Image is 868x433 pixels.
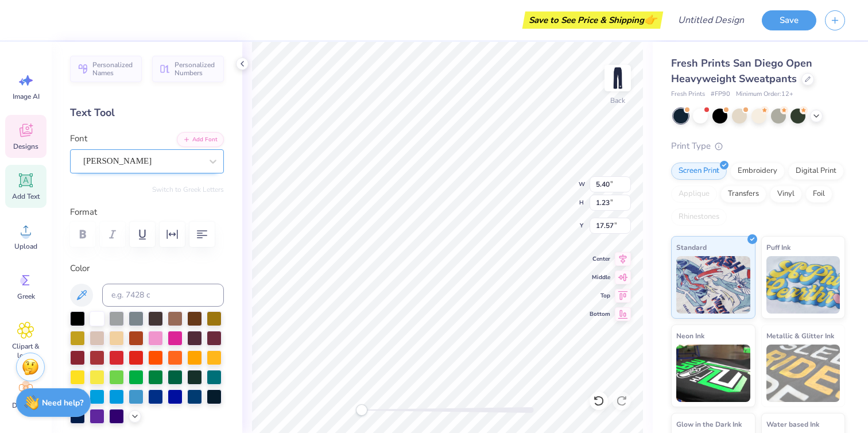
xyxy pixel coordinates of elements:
span: Upload [14,242,37,251]
span: Center [590,254,610,264]
button: Personalized Names [70,56,142,82]
div: Save to See Price & Shipping [525,11,660,29]
div: Screen Print [671,163,727,180]
span: Bottom [590,310,610,319]
img: Puff Ink [766,256,840,314]
img: Metallic & Glitter Ink [766,345,840,402]
span: # FP90 [711,90,730,99]
label: Font [70,132,87,145]
span: Personalized Names [92,61,135,77]
span: Neon Ink [676,330,704,342]
input: e.g. 7428 c [102,284,224,307]
div: Back [610,95,625,106]
img: Standard [676,256,750,314]
div: Accessibility label [356,404,367,416]
span: Glow in the Dark Ink [676,418,742,430]
span: Middle [590,273,610,282]
button: Switch to Greek Letters [152,185,224,194]
span: Top [590,291,610,300]
span: Clipart & logos [7,342,45,360]
label: Color [70,262,224,275]
img: Neon Ink [676,345,750,402]
span: Puff Ink [766,241,790,253]
strong: Need help? [42,397,83,408]
div: Digital Print [788,163,844,180]
div: Print Type [671,140,845,153]
span: Standard [676,241,707,253]
span: Minimum Order: 12 + [736,90,793,99]
span: Greek [17,292,35,301]
span: Image AI [13,92,40,101]
div: Rhinestones [671,208,727,226]
div: Foil [805,185,832,203]
button: Save [762,10,816,30]
span: Water based Ink [766,418,819,430]
label: Format [70,206,224,219]
span: Fresh Prints San Diego Open Heavyweight Sweatpants [671,56,812,86]
span: Personalized Numbers [175,61,217,77]
div: Embroidery [730,163,785,180]
span: 👉 [644,13,657,26]
input: Untitled Design [669,9,753,32]
div: Text Tool [70,105,224,121]
div: Applique [671,185,717,203]
button: Add Font [177,132,224,147]
span: Decorate [12,401,40,410]
span: Fresh Prints [671,90,705,99]
button: Personalized Numbers [152,56,224,82]
span: Metallic & Glitter Ink [766,330,834,342]
span: Add Text [12,192,40,201]
div: Transfers [720,185,766,203]
span: Designs [13,142,38,151]
div: Vinyl [770,185,802,203]
img: Back [606,67,629,90]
